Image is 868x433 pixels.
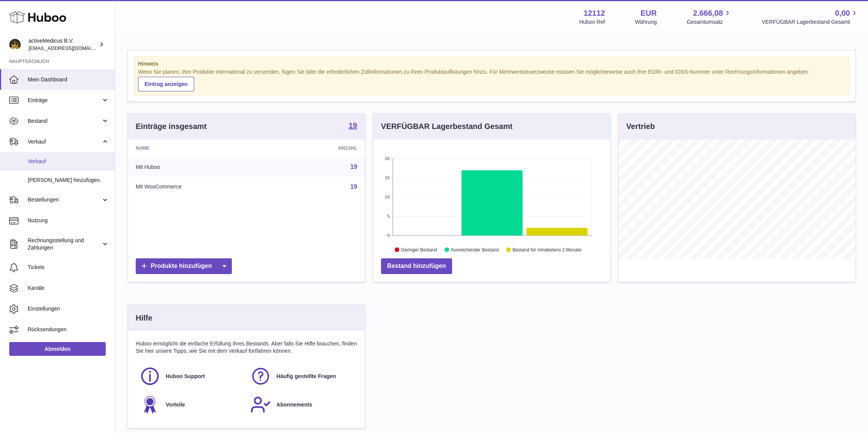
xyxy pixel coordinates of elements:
[385,195,389,199] text: 10
[693,8,723,18] span: 2.666,08
[28,217,109,224] span: Nutzung
[626,121,655,132] h3: Vertrieb
[128,139,280,157] th: Name
[9,39,21,50] img: info@activemedicus.com
[385,175,389,180] text: 15
[128,157,280,177] td: Mit Huboo
[250,394,353,415] a: Abonnements
[140,366,243,387] a: Huboo Support
[401,247,437,252] text: Geringer Bestand
[687,18,732,26] span: Gesamtumsatz
[381,121,512,132] h3: VERFÜGBAR Lagerbestand Gesamt
[138,77,194,91] a: Eintrag anzeigen
[250,366,353,387] a: Häufig gestellte Fragen
[28,305,109,312] span: Einstellungen
[28,326,109,333] span: Rücksendungen
[28,117,101,125] span: Bestand
[138,68,845,91] div: Wenn Sie planen, Ihre Produkte international zu versenden, fügen Sie bitte die erforderlichen Zol...
[28,196,101,203] span: Bestellungen
[584,8,605,18] strong: 12112
[136,313,152,323] h3: Hilfe
[350,164,357,170] a: 19
[835,8,850,18] span: 0,00
[280,139,365,157] th: Anzahl
[276,373,336,380] span: Häufig gestellte Fragen
[28,76,109,83] span: Mein Dashboard
[28,97,101,104] span: Einträge
[28,284,109,292] span: Kanäle
[28,45,113,51] span: [EMAIL_ADDRESS][DOMAIN_NAME]
[451,247,499,252] text: Ausreichender Bestand
[166,373,205,380] span: Huboo Support
[28,237,101,251] span: Rechnungsstellung und Zahlungen
[28,177,109,184] span: [PERSON_NAME] hinzufügen.
[350,183,357,190] a: 19
[140,394,243,415] a: Vorteile
[381,258,452,274] a: Bestand hinzufügen
[635,18,657,26] div: Währung
[138,60,845,68] strong: Hinweis
[387,214,389,218] text: 5
[349,122,357,129] strong: 19
[28,264,109,271] span: Tickets
[28,138,101,145] span: Verkauf
[385,156,389,161] text: 20
[28,158,109,165] span: Verkauf
[276,401,312,408] span: Abonnements
[579,18,605,26] div: Huboo Ref
[28,37,98,52] div: activeMedicus B.V.
[166,401,185,408] span: Vorteile
[687,8,732,26] a: 2.666,08 Gesamtumsatz
[136,258,232,274] a: Produkte hinzufügen
[349,122,357,131] a: 19
[136,121,207,132] h3: Einträge insgesamt
[640,8,657,18] strong: EUR
[9,342,106,356] a: Abmelden
[762,8,859,26] a: 0,00 VERFÜGBAR Lagerbestand Gesamt
[128,177,280,197] td: Mit WooCommerce
[762,18,859,26] span: VERFÜGBAR Lagerbestand Gesamt
[512,247,582,252] text: Bestand für mindestens 2 Monate
[136,340,357,355] p: Huboo ermöglicht die einfache Erfüllung Ihres Bestands. Aber falls Sie Hilfe brauchen, finden Sie...
[387,233,389,238] text: 0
